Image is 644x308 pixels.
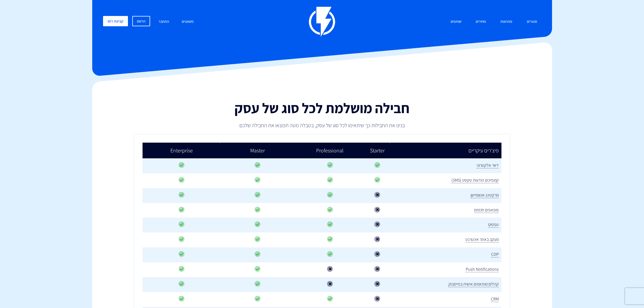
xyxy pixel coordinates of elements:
[491,251,499,257] span: CDP
[488,222,499,228] span: טפסים
[132,16,150,26] a: הרשם
[176,100,468,116] h1: חבילה מושלמת לכל סוג של עסק
[471,192,499,198] span: מרקטינג אוטומיישן
[295,143,365,159] td: Professional
[466,266,499,272] span: Push Notifications
[154,16,173,28] a: התחבר
[465,237,499,243] span: מעקב באתר אינטרנט
[477,162,499,168] span: דיוור אלקטרוני
[220,143,295,159] td: Master
[103,16,128,26] a: קביעת דמו
[472,16,490,28] a: מחירים
[390,143,501,159] td: פיצ׳רים עיקריים
[447,16,465,28] a: שותפים
[176,122,468,129] p: בנינו את החבילות כך שיתאימו לכל סוג של עסק, בטבלה מטה תמצאו את החבילה שלכם
[474,207,499,213] span: פופאפים חכמים
[523,16,541,28] a: מוצרים
[143,143,220,159] td: Enterprise
[448,281,499,287] span: קהלים מותאמים אישית בפייסבוק
[451,177,499,183] span: קמפיינים הודעות טקסט (SMS)
[365,143,390,159] td: Starter
[178,16,198,28] a: משאבים
[491,296,499,302] span: CRM
[496,16,516,28] a: פתרונות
